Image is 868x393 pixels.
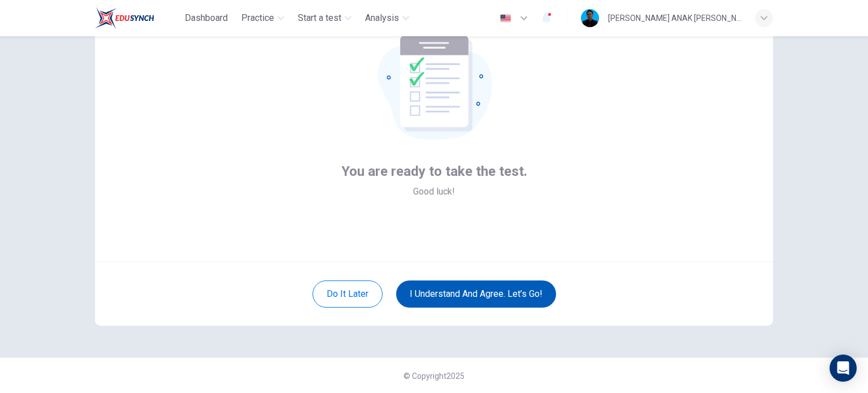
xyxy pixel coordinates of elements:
[365,11,399,25] span: Analysis
[361,8,414,28] button: Analysis
[298,11,341,25] span: Start a test
[180,8,232,28] button: Dashboard
[237,8,289,28] button: Practice
[498,14,513,23] img: en
[313,280,383,308] button: Do it later
[830,355,857,382] div: Open Intercom Messenger
[581,9,599,27] img: Profile picture
[608,11,741,25] div: [PERSON_NAME] ANAK [PERSON_NAME]
[95,7,180,29] a: EduSynch logo
[413,185,455,198] span: Good luck!
[341,162,527,180] span: You are ready to take the test.
[95,7,154,29] img: EduSynch logo
[403,372,465,381] span: © Copyright 2025
[185,11,228,25] span: Dashboard
[396,280,556,308] button: I understand and agree. Let’s go!
[241,11,274,25] span: Practice
[293,8,356,28] button: Start a test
